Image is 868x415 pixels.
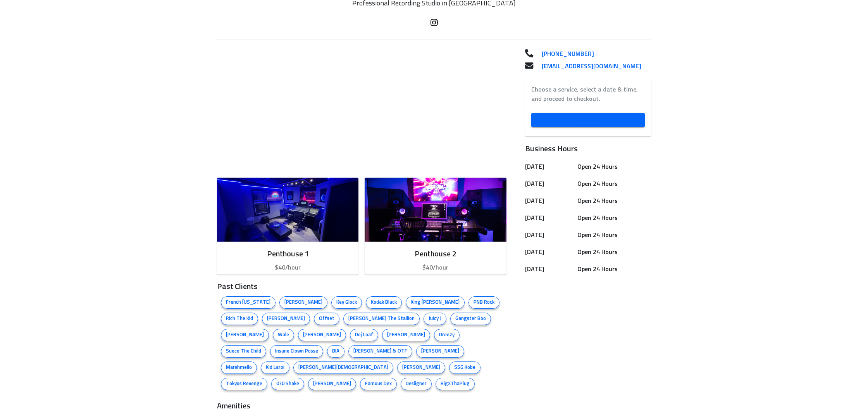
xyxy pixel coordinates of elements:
[577,213,648,223] h6: Open 24 Hours
[525,264,575,275] h6: [DATE]
[217,400,506,412] h3: Amenities
[424,315,446,323] span: Juicy J
[221,348,266,355] span: Sueco The Child
[270,348,323,355] span: Insane Clown Posse
[349,348,412,355] span: [PERSON_NAME] & OTF
[525,230,575,240] h6: [DATE]
[449,364,480,372] span: SSG Kobe
[261,364,289,372] span: Kid Laroi
[327,348,344,355] span: BIA
[577,195,648,206] h6: Open 24 Hours
[436,380,474,388] span: BigXThaPlug
[314,315,339,323] span: Offset
[366,299,401,306] span: Kodak Black
[223,248,352,260] h6: Penthouse 1
[417,348,464,355] span: [PERSON_NAME]
[360,380,396,388] span: Famous Dex
[531,85,645,104] label: Choose a service, select a date & time, and proceed to checkout.
[451,315,491,323] span: Gangster Boo
[262,315,310,323] span: [PERSON_NAME]
[221,380,267,388] span: Tokyos Revenge
[217,178,358,242] img: Room image
[577,230,648,240] h6: Open 24 Hours
[406,299,464,306] span: King [PERSON_NAME]
[371,248,500,260] h6: Penthouse 2
[273,331,294,339] span: Wale
[344,315,419,323] span: [PERSON_NAME] The Stallion
[531,113,645,127] a: Book Now
[525,178,575,189] h6: [DATE]
[401,380,431,388] span: Desiigner
[221,299,275,306] span: French [US_STATE]
[223,263,352,272] p: $40/hour
[217,178,358,275] button: Penthouse 1$40/hour
[298,331,346,339] span: [PERSON_NAME]
[577,178,648,189] h6: Open 24 Hours
[525,161,575,172] h6: [DATE]
[577,161,648,172] h6: Open 24 Hours
[332,299,362,306] span: Key Glock
[525,195,575,206] h6: [DATE]
[350,331,378,339] span: Dej Loaf
[536,62,651,71] a: [EMAIL_ADDRESS][DOMAIN_NAME]
[398,364,445,372] span: [PERSON_NAME]
[365,178,506,242] img: Room image
[525,213,575,223] h6: [DATE]
[308,380,356,388] span: [PERSON_NAME]
[525,247,575,258] h6: [DATE]
[294,364,393,372] span: [PERSON_NAME][DEMOGRAPHIC_DATA]
[525,143,651,155] h6: Business Hours
[577,247,648,258] h6: Open 24 Hours
[221,331,269,339] span: [PERSON_NAME]
[577,264,648,275] h6: Open 24 Hours
[434,331,459,339] span: Dreezy
[221,315,258,323] span: Rich The Kid
[469,299,499,306] span: PNB Rock
[382,331,430,339] span: [PERSON_NAME]
[365,178,506,275] button: Penthouse 2$40/hour
[221,364,257,372] span: Marshmello
[371,263,500,272] p: $40/hour
[537,115,639,125] span: Book Now
[280,299,327,306] span: [PERSON_NAME]
[536,49,651,59] a: [PHONE_NUMBER]
[217,281,506,292] h3: Past Clients
[272,380,304,388] span: 070 Shake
